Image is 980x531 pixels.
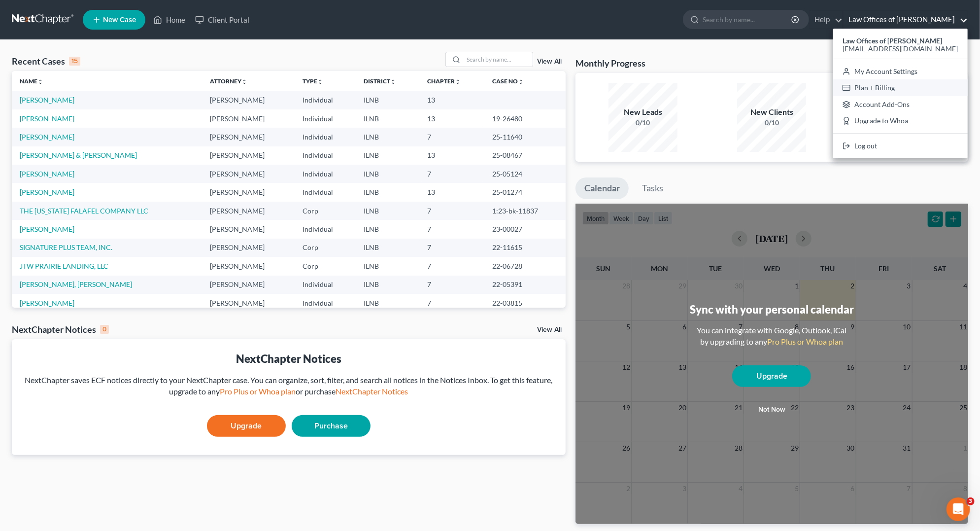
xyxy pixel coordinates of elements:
a: Calendar [575,177,629,199]
td: Corp [295,239,356,257]
div: New Leads [608,106,677,118]
a: Typeunfold_more [303,77,323,85]
td: 7 [419,202,484,220]
td: [PERSON_NAME] [202,165,295,183]
td: 19-26480 [484,109,566,128]
a: Upgrade [732,365,811,387]
div: Recent Cases [12,55,80,67]
a: [PERSON_NAME] [20,188,74,196]
td: Individual [295,165,356,183]
td: Individual [295,220,356,238]
i: unfold_more [241,79,247,85]
td: ILNB [356,183,419,201]
td: 13 [419,146,484,165]
td: [PERSON_NAME] [202,109,295,128]
td: Corp [295,202,356,220]
td: 7 [419,239,484,257]
td: ILNB [356,239,419,257]
a: View All [537,58,562,65]
td: ILNB [356,165,419,183]
a: Case Nounfold_more [492,77,524,85]
td: 1:23-bk-11837 [484,202,566,220]
a: View All [537,326,562,333]
td: 7 [419,294,484,312]
i: unfold_more [518,79,524,85]
td: 7 [419,257,484,275]
a: Law Offices of [PERSON_NAME] [844,11,968,29]
td: [PERSON_NAME] [202,294,295,312]
a: Pro Plus or Whoa plan [767,337,843,346]
a: [PERSON_NAME], [PERSON_NAME] [20,280,132,288]
a: Tasks [633,177,672,199]
td: [PERSON_NAME] [202,220,295,238]
td: [PERSON_NAME] [202,183,295,201]
a: Help [810,11,843,29]
td: 13 [419,91,484,109]
td: 7 [419,165,484,183]
a: Districtunfold_more [364,77,396,85]
a: [PERSON_NAME] [20,133,74,141]
td: 22-05391 [484,276,566,294]
a: Nameunfold_more [20,77,43,85]
div: You can integrate with Google, Outlook, iCal by upgrading to any [693,325,850,348]
td: 22-03815 [484,294,566,312]
a: [PERSON_NAME] [20,114,74,123]
a: NextChapter Notices [336,387,408,396]
input: Search by name... [703,10,793,29]
td: ILNB [356,91,419,109]
i: unfold_more [455,79,461,85]
td: Individual [295,91,356,109]
td: [PERSON_NAME] [202,128,295,146]
div: Law Offices of [PERSON_NAME] [833,29,968,158]
a: Purchase [292,415,371,437]
a: Plan + Billing [833,79,968,96]
td: [PERSON_NAME] [202,146,295,165]
h3: Monthly Progress [575,57,645,69]
span: New Case [103,16,136,24]
td: ILNB [356,109,419,128]
td: 25-11640 [484,128,566,146]
a: [PERSON_NAME] [20,96,74,104]
td: Individual [295,183,356,201]
td: ILNB [356,128,419,146]
a: THE [US_STATE] FALAFEL COMPANY LLC [20,207,148,215]
a: [PERSON_NAME] [20,299,74,307]
a: Client Portal [190,11,254,29]
td: 7 [419,128,484,146]
td: Individual [295,294,356,312]
div: 0/10 [737,118,806,128]
a: Home [148,11,190,29]
td: 7 [419,276,484,294]
td: 7 [419,220,484,238]
div: 15 [69,57,80,66]
td: ILNB [356,220,419,238]
td: [PERSON_NAME] [202,202,295,220]
td: Individual [295,109,356,128]
td: Individual [295,128,356,146]
td: ILNB [356,294,419,312]
strong: Law Offices of [PERSON_NAME] [843,36,943,45]
a: My Account Settings [833,63,968,80]
td: 22-06728 [484,257,566,275]
td: Individual [295,146,356,165]
td: Corp [295,257,356,275]
div: NextChapter Notices [20,351,558,366]
td: ILNB [356,257,419,275]
td: [PERSON_NAME] [202,91,295,109]
i: unfold_more [317,79,323,85]
td: ILNB [356,202,419,220]
a: Attorneyunfold_more [210,77,247,85]
td: 25-01274 [484,183,566,201]
div: New Clients [737,106,806,118]
td: 25-05124 [484,165,566,183]
iframe: Intercom live chat [946,497,970,521]
td: [PERSON_NAME] [202,239,295,257]
a: JTW PRAIRIE LANDING, LLC [20,262,108,270]
a: [PERSON_NAME] [20,170,74,178]
td: ILNB [356,276,419,294]
a: [PERSON_NAME] & [PERSON_NAME] [20,151,137,159]
a: Chapterunfold_more [427,77,461,85]
div: 0 [100,325,109,334]
i: unfold_more [37,79,43,85]
span: 3 [967,497,975,505]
